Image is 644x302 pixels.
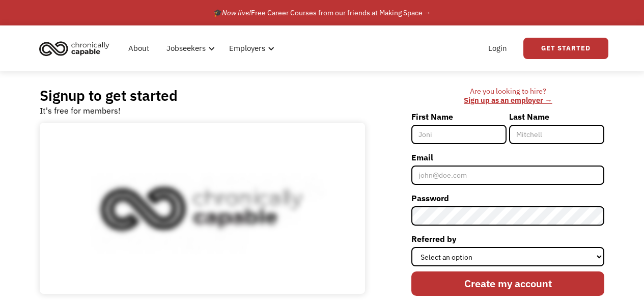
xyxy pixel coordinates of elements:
[36,37,113,60] img: Chronically Capable logo
[166,42,206,54] div: Jobseekers
[40,104,121,117] div: It's free for members!
[222,8,251,17] em: Now live!
[229,42,265,54] div: Employers
[411,108,507,125] label: First Name
[411,125,507,144] input: Joni
[40,87,178,104] h2: Signup to get started
[509,125,604,144] input: Mitchell
[36,37,117,60] a: home
[411,166,604,185] input: john@doe.com
[223,32,277,65] div: Employers
[160,32,218,65] div: Jobseekers
[509,108,604,125] label: Last Name
[122,32,155,65] a: About
[411,271,604,296] input: Create my account
[464,95,552,105] a: Sign up as an employer →
[482,32,513,65] a: Login
[411,190,604,206] label: Password
[411,149,604,166] label: Email
[411,87,604,105] div: Are you looking to hire? ‍
[523,38,608,59] a: Get Started
[213,7,431,19] div: 🎓 Free Career Courses from our friends at Making Space →
[411,231,604,247] label: Referred by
